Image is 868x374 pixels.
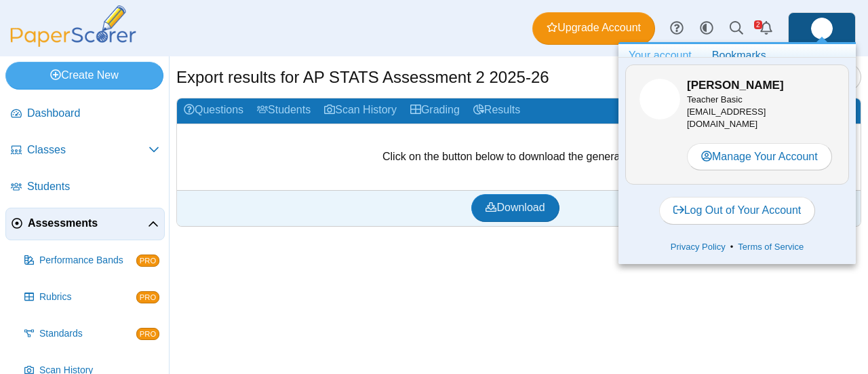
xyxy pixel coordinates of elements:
[317,98,403,124] a: Scan History
[5,171,165,204] a: Students
[687,94,835,131] div: [EMAIL_ADDRESS][DOMAIN_NAME]
[687,94,743,105] span: Teacher Basic
[486,202,545,213] span: Download
[19,281,165,314] a: Rubrics PRO
[177,98,250,124] a: Questions
[5,5,141,47] img: PaperScorer
[39,254,136,267] span: Performance Bands
[811,18,833,39] img: ps.CTXzMJfDX4fRjQyy
[39,291,136,304] span: Rubrics
[666,240,730,254] a: Privacy Policy
[136,255,159,267] span: PRO
[702,44,776,67] a: Bookmarks
[639,79,680,119] span: Piero Gualcherani
[27,106,159,121] span: Dashboard
[733,240,808,254] a: Terms of Service
[547,20,641,35] span: Upgrade Account
[788,12,856,45] a: ps.CTXzMJfDX4fRjQyy
[28,216,148,231] span: Assessments
[639,79,680,119] img: ps.CTXzMJfDX4fRjQyy
[39,327,136,341] span: Standards
[625,237,849,257] div: •
[177,124,861,190] div: Click on the button below to download the generated file.
[176,66,549,89] h1: Export results for AP STATS Assessment 2 2025-26
[5,62,163,89] a: Create New
[687,143,832,170] a: Manage Your Account
[687,77,835,94] h3: [PERSON_NAME]
[751,14,781,43] a: Alerts
[19,244,165,277] a: Performance Bands PRO
[5,208,165,240] a: Assessments
[19,318,165,350] a: Standards PRO
[618,44,702,67] a: Your account
[659,197,816,224] a: Log Out of Your Account
[27,143,149,157] span: Classes
[5,37,141,49] a: PaperScorer
[5,98,165,130] a: Dashboard
[532,12,655,45] a: Upgrade Account
[27,179,159,194] span: Students
[403,98,467,124] a: Grading
[250,98,317,124] a: Students
[136,291,159,303] span: PRO
[471,194,559,221] a: Download
[811,18,833,39] span: Piero Gualcherani
[5,134,165,167] a: Classes
[467,98,527,124] a: Results
[136,328,159,340] span: PRO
